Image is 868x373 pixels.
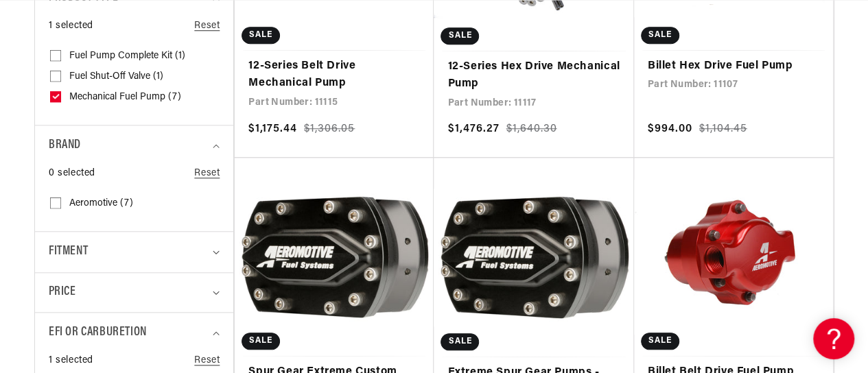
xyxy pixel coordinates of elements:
[194,353,220,368] a: Reset
[194,19,220,34] a: Reset
[49,242,88,262] span: Fitment
[49,125,220,166] summary: Brand (0 selected)
[69,91,181,104] span: Mechanical Fuel Pump (7)
[194,166,220,181] a: Reset
[447,58,620,93] a: 12-Series Hex Drive Mechanical Pump
[49,313,220,353] summary: EFI or Carburetion (1 selected)
[49,353,93,368] span: 1 selected
[49,232,220,272] summary: Fitment (0 selected)
[648,58,819,75] a: Billet Hex Drive Fuel Pump
[69,71,163,83] span: Fuel Shut-Off Valve (1)
[69,197,133,210] span: Aeromotive (7)
[49,323,147,343] span: EFI or Carburetion
[49,19,93,34] span: 1 selected
[49,283,75,302] span: Price
[69,50,185,62] span: Fuel Pump Complete Kit (1)
[49,136,81,156] span: Brand
[49,273,220,312] summary: Price
[248,58,420,93] a: 12-Series Belt Drive Mechanical Pump
[49,166,95,181] span: 0 selected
